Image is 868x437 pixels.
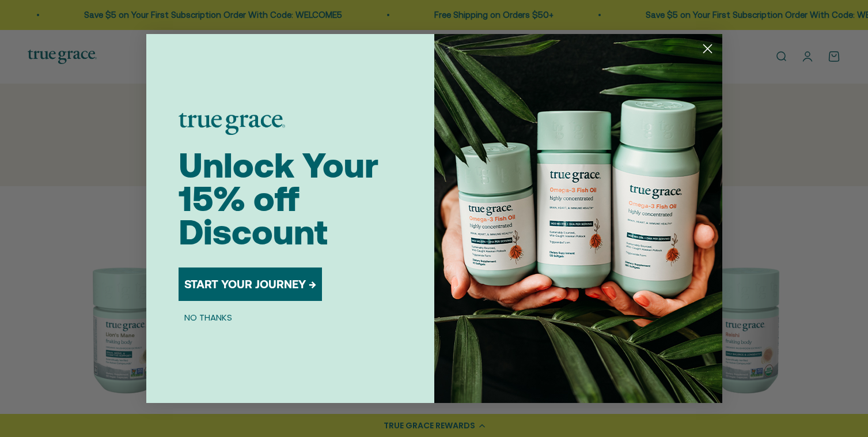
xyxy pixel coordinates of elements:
[179,268,322,301] button: START YOUR JOURNEY →
[698,39,718,59] button: Close dialog
[179,310,238,324] button: NO THANKS
[434,34,722,403] img: 098727d5-50f8-4f9b-9554-844bb8da1403.jpeg
[179,113,285,135] img: logo placeholder
[179,145,378,252] span: Unlock Your 15% off Discount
